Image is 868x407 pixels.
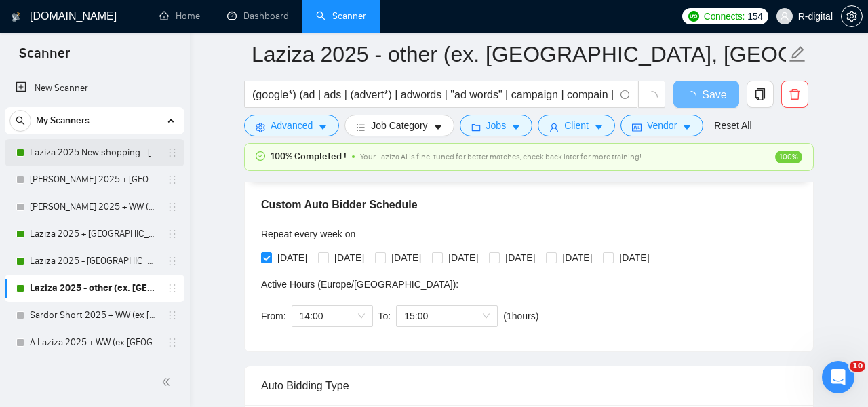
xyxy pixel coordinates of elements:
img: logo [12,6,21,28]
span: setting [256,122,265,132]
span: loading [646,91,658,103]
span: caret-down [318,122,328,132]
span: holder [167,174,178,185]
span: info-circle [620,90,629,99]
a: [PERSON_NAME] 2025 + WW (ex [GEOGRAPHIC_DATA], [GEOGRAPHIC_DATA], [GEOGRAPHIC_DATA]) [30,193,159,220]
button: folderJobscaret-down [460,115,533,136]
span: Advanced [271,118,313,133]
h5: Custom Auto Bidder Schedule [261,197,418,213]
a: Laziza 2025 + [GEOGRAPHIC_DATA], [GEOGRAPHIC_DATA], [GEOGRAPHIC_DATA] [30,220,159,248]
span: setting [842,11,862,22]
span: edit [789,45,806,63]
span: copy [747,88,773,100]
span: 15:00 [404,306,490,326]
span: 100% [775,151,802,163]
input: Search Freelance Jobs... [252,86,614,103]
a: setting [841,11,863,22]
a: searchScanner [316,10,366,22]
span: 154 [747,9,762,24]
span: holder [167,337,178,348]
span: Client [564,118,589,133]
a: dashboardDashboard [227,10,289,22]
span: ( 1 hours) [503,311,538,322]
li: New Scanner [5,75,184,102]
span: [DATE] [443,250,484,265]
img: upwork-logo.png [688,11,699,22]
span: check-circle [256,151,265,161]
span: caret-down [682,122,692,132]
span: Your Laziza AI is fine-tuned for better matches, check back later for more training! [360,152,642,161]
span: [DATE] [500,250,540,265]
span: [DATE] [272,250,313,265]
a: Sardor Short 2025 + WW (ex [GEOGRAPHIC_DATA], [GEOGRAPHIC_DATA], [GEOGRAPHIC_DATA]) [30,302,159,329]
input: Scanner name... [252,37,786,71]
span: 10 [850,361,865,372]
a: B Laziza 2025 + WW (ex [GEOGRAPHIC_DATA], [GEOGRAPHIC_DATA], [GEOGRAPHIC_DATA]) [30,356,159,383]
span: From: [261,311,286,322]
a: Laziza 2025 - other (ex. [GEOGRAPHIC_DATA], [GEOGRAPHIC_DATA], [GEOGRAPHIC_DATA], [GEOGRAPHIC_DATA]) [30,275,159,302]
a: [PERSON_NAME] 2025 + [GEOGRAPHIC_DATA], [GEOGRAPHIC_DATA], [GEOGRAPHIC_DATA] [30,166,159,193]
button: search [9,110,31,132]
span: caret-down [594,122,604,132]
span: search [10,116,31,125]
span: bars [356,122,366,132]
button: barsJob Categorycaret-down [344,115,454,136]
span: Jobs [486,118,507,133]
span: [DATE] [386,250,427,265]
a: homeHome [159,10,200,22]
span: delete [782,88,808,100]
span: [DATE] [614,250,654,265]
span: [DATE] [557,250,597,265]
span: Repeat every week on [261,229,355,239]
span: user [780,12,789,21]
span: caret-down [511,122,521,132]
span: Vendor [647,118,677,133]
span: [DATE] [329,250,370,265]
a: Laziza 2025 - [GEOGRAPHIC_DATA] [30,248,159,275]
button: setting [841,5,863,27]
span: holder [167,201,178,212]
span: idcard [632,122,642,132]
span: double-left [161,375,175,389]
span: holder [167,147,178,158]
span: Active Hours ( Europe/[GEOGRAPHIC_DATA] ): [261,279,458,290]
button: idcardVendorcaret-down [620,115,703,136]
span: holder [167,283,178,294]
button: settingAdvancedcaret-down [244,115,339,136]
span: Scanner [8,43,81,72]
span: holder [167,229,178,239]
span: holder [167,256,178,267]
a: Reset All [714,118,751,133]
span: Job Category [371,118,427,133]
span: 100% Completed ! [271,149,347,164]
a: New Scanner [16,75,174,102]
span: My Scanners [36,107,90,134]
div: Auto Bidding Type [261,366,797,405]
span: To: [378,311,391,322]
span: holder [167,310,178,321]
span: 14:00 [300,306,365,326]
span: caret-down [433,122,443,132]
a: A Laziza 2025 + WW (ex [GEOGRAPHIC_DATA], [GEOGRAPHIC_DATA], [GEOGRAPHIC_DATA]) [30,329,159,356]
span: Connects: [704,9,745,24]
a: Laziza 2025 New shopping - [GEOGRAPHIC_DATA], [GEOGRAPHIC_DATA], [GEOGRAPHIC_DATA], [GEOGRAPHIC_D... [30,139,159,166]
span: folder [471,122,481,132]
button: delete [781,81,808,108]
iframe: Intercom live chat [822,361,854,393]
button: copy [747,81,774,108]
button: Save [673,81,739,108]
button: userClientcaret-down [538,115,615,136]
span: user [549,122,559,132]
span: Save [702,86,726,103]
span: loading [686,91,702,102]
